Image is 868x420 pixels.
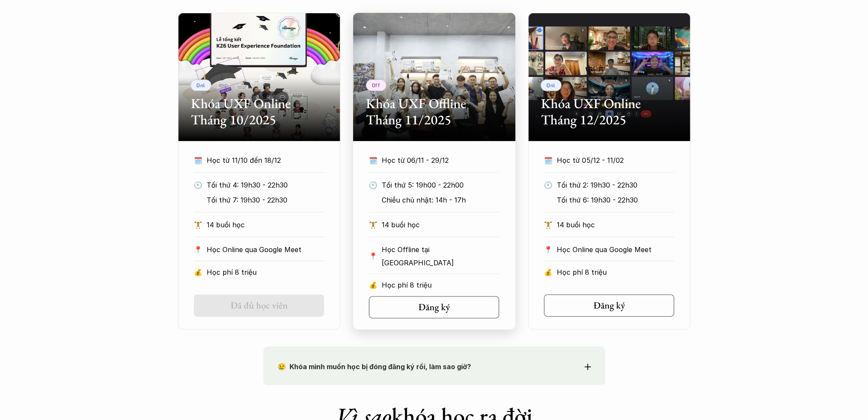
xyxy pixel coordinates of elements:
[207,243,324,256] p: Học Online qua Google Meet
[196,82,205,88] p: Onl
[547,82,555,88] p: Onl
[207,179,324,191] p: Tối thứ 4: 19h30 - 22h30
[541,95,678,128] h2: Khóa UXF Online Tháng 12/2025
[194,154,202,167] p: 🗓️
[207,154,308,167] p: Học từ 11/10 đến 18/12
[369,218,377,231] p: 🏋️
[194,266,202,279] p: 💰
[544,154,552,167] p: 🗓️
[191,95,327,128] h2: Khóa UXF Online Tháng 10/2025
[194,179,202,191] p: 🕙
[382,154,483,167] p: Học từ 06/11 - 29/12
[557,154,658,167] p: Học từ 05/12 - 11/02
[369,279,377,291] p: 💰
[557,194,674,206] p: Tối thứ 6: 19h30 - 22h30
[366,95,503,128] h2: Khóa UXF Offline Tháng 11/2025
[382,279,499,291] p: Học phí 8 triệu
[382,243,499,269] p: Học Offline tại [GEOGRAPHIC_DATA]
[278,362,471,371] strong: 😢 Khóa mình muốn học bị đóng đăng ký rồi, làm sao giờ?
[194,246,202,254] p: 📍
[544,266,552,279] p: 💰
[557,179,674,191] p: Tối thứ 2: 19h30 - 22h30
[194,218,202,231] p: 🏋️
[557,218,674,231] p: 14 buổi học
[544,246,552,254] p: 📍
[207,266,324,279] p: Học phí 8 triệu
[231,300,288,311] h5: Đã đủ học viên
[372,82,380,88] p: Off
[382,179,499,191] p: Tối thứ 5: 19h00 - 22h00
[544,179,552,191] p: 🕙
[593,300,625,311] h5: Đăng ký
[369,154,377,167] p: 🗓️
[207,218,324,231] p: 14 buổi học
[557,243,674,256] p: Học Online qua Google Meet
[369,296,499,318] a: Đăng ký
[207,194,324,206] p: Tối thứ 7: 19h30 - 22h30
[544,218,552,231] p: 🏋️
[369,252,377,260] p: 📍
[369,179,377,191] p: 🕙
[544,294,674,317] a: Đăng ký
[382,218,499,231] p: 14 buổi học
[557,266,674,279] p: Học phí 8 triệu
[382,194,499,206] p: Chiều chủ nhật: 14h - 17h
[418,302,450,313] h5: Đăng ký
